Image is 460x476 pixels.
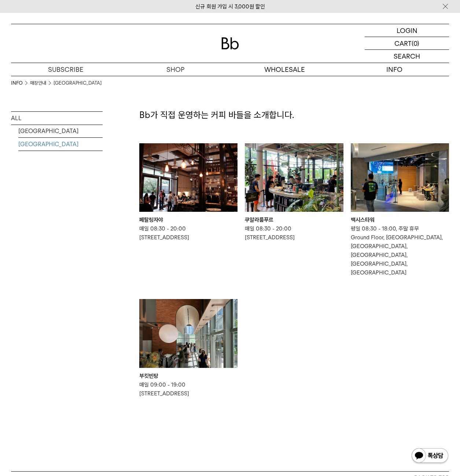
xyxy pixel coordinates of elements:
a: ALL [11,112,103,125]
p: Bb가 직접 운영하는 커피 바들을 소개합니다. [139,109,449,121]
img: 부킷빈탕 [139,299,238,368]
img: 맥시스타워 [351,143,449,212]
a: 신규 회원 가입 시 3,000원 할인 [195,3,265,10]
img: 쿠알라룸푸르 [245,143,343,212]
img: 페탈링자야 [139,143,238,212]
a: [GEOGRAPHIC_DATA] [18,125,103,137]
a: 페탈링자야 페탈링자야 매일 08:30 - 20:00[STREET_ADDRESS] [139,143,238,242]
p: WHOLESALE [230,63,340,76]
img: 로고 [221,37,239,49]
p: (0) [412,37,419,49]
a: [GEOGRAPHIC_DATA] [18,138,103,151]
a: 쿠알라룸푸르 쿠알라룸푸르 매일 08:30 - 20:00[STREET_ADDRESS] [245,143,343,242]
div: 맥시스타워 [351,215,449,224]
p: INFO [339,63,449,76]
a: 맥시스타워 맥시스타워 평일 08:30 - 18:00, 주말 휴무Ground Floor, [GEOGRAPHIC_DATA], [GEOGRAPHIC_DATA], [GEOGRAPHI... [351,143,449,277]
a: SHOP [121,63,230,76]
p: 매일 08:30 - 20:00 [STREET_ADDRESS] [245,224,343,242]
img: 카카오톡 채널 1:1 채팅 버튼 [411,447,449,465]
div: 페탈링자야 [139,215,238,224]
div: 부킷빈탕 [139,372,238,380]
a: [GEOGRAPHIC_DATA] [54,80,102,87]
a: 부킷빈탕 부킷빈탕 매일 09:00 - 19:00[STREET_ADDRESS] [139,299,238,398]
p: SEARCH [394,50,420,63]
p: 매일 08:30 - 20:00 [STREET_ADDRESS] [139,224,238,242]
p: LOGIN [397,24,417,37]
a: LOGIN [365,24,449,37]
a: 매장안내 [30,80,46,87]
p: 매일 09:00 - 19:00 [STREET_ADDRESS] [139,380,238,398]
div: 쿠알라룸푸르 [245,215,343,224]
li: INFO [11,80,30,87]
a: SUBSCRIBE [11,63,121,76]
p: CART [394,37,412,49]
p: 평일 08:30 - 18:00, 주말 휴무 Ground Floor, [GEOGRAPHIC_DATA], [GEOGRAPHIC_DATA], [GEOGRAPHIC_DATA], [G... [351,224,449,277]
a: CART (0) [365,37,449,50]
